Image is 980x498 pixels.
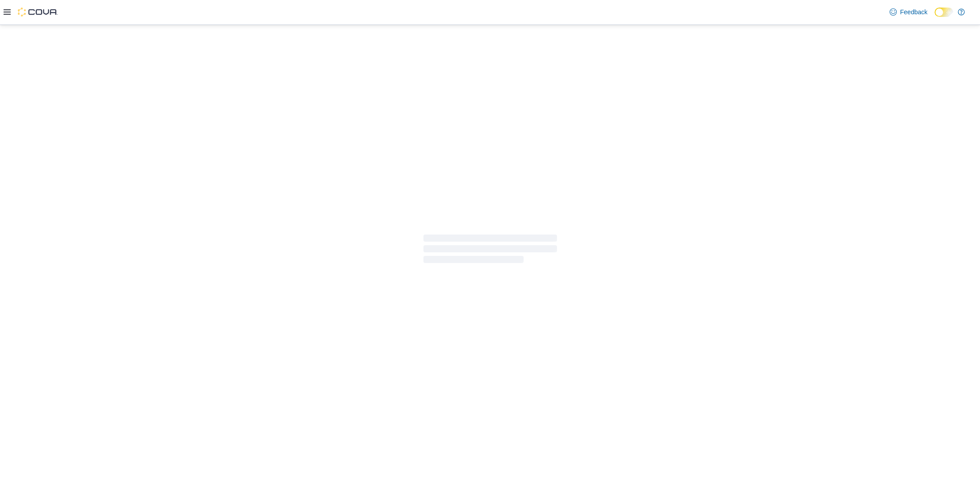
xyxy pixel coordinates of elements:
span: Dark Mode [935,17,935,17]
a: Feedback [886,3,931,21]
span: Loading [423,236,557,265]
img: Cova [18,8,58,16]
input: Dark Mode [935,8,953,17]
span: Feedback [900,8,927,16]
